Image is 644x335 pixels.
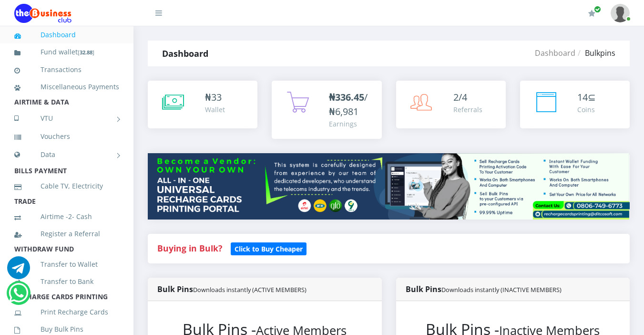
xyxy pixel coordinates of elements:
[453,105,482,115] div: Referrals
[193,285,307,294] small: Downloads instantly (ACTIVE MEMBERS)
[14,223,119,245] a: Register a Referral
[231,242,307,254] a: Click to Buy Cheaper
[205,90,225,105] div: ₦
[611,4,630,22] img: User
[14,4,72,23] img: Logo
[157,242,222,254] strong: Buying in Bulk?
[205,105,225,115] div: Wallet
[78,49,94,56] small: [ ]
[162,48,208,59] strong: Dashboard
[9,289,28,304] a: Chat for support
[577,91,588,104] span: 14
[14,76,119,98] a: Miscellaneous Payments
[575,47,615,59] li: Bulkpins
[211,91,222,104] span: 33
[329,91,368,118] span: /₦6,981
[14,143,119,167] a: Data
[441,285,562,294] small: Downloads instantly (INACTIVE MEMBERS)
[148,81,257,128] a: ₦33 Wallet
[14,175,119,197] a: Cable TV, Electricity
[7,263,30,279] a: Chat for support
[235,244,303,253] b: Click to Buy Cheaper
[329,91,364,104] b: ₦336.45
[396,81,506,128] a: 2/4 Referrals
[14,126,119,147] a: Vouchers
[148,153,630,220] img: multitenant_rcp.png
[594,6,601,13] span: Renew/Upgrade Subscription
[535,48,575,58] a: Dashboard
[577,105,596,115] div: Coins
[14,301,119,323] a: Print Recharge Cards
[14,41,119,63] a: Fund wallet[32.88]
[406,284,562,294] strong: Bulk Pins
[14,59,119,81] a: Transactions
[577,90,596,105] div: ⊆
[588,10,595,17] i: Renew/Upgrade Subscription
[80,49,92,56] b: 32.88
[329,119,372,129] div: Earnings
[14,106,119,130] a: VTU
[453,91,467,104] span: 2/4
[14,206,119,228] a: Airtime -2- Cash
[14,271,119,293] a: Transfer to Bank
[14,253,119,275] a: Transfer to Wallet
[157,284,307,294] strong: Bulk Pins
[272,81,381,139] a: ₦336.45/₦6,981 Earnings
[14,24,119,46] a: Dashboard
